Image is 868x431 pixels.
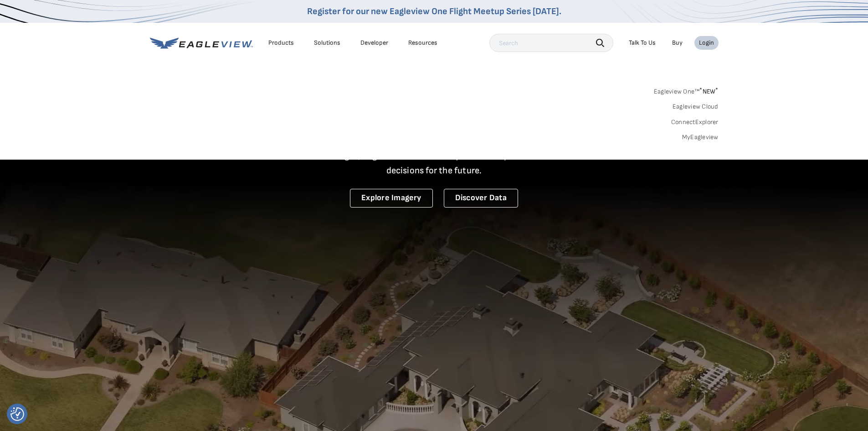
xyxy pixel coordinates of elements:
[673,103,719,111] a: Eagleview Cloud
[268,39,294,47] div: Products
[699,88,718,95] span: NEW
[350,189,433,208] a: Explore Imagery
[10,407,24,421] img: Revisit consent button
[699,39,714,47] div: Login
[654,85,719,95] a: Eagleview One™*NEW*
[489,34,613,52] input: Search
[671,118,719,126] a: ConnectExplorer
[672,39,683,47] a: Buy
[408,39,437,47] div: Resources
[629,39,656,47] div: Talk To Us
[444,189,518,208] a: Discover Data
[682,133,719,141] a: MyEagleview
[307,6,561,17] a: Register for our new Eagleview One Flight Meetup Series [DATE].
[360,39,388,47] a: Developer
[10,407,24,421] button: Consent Preferences
[314,39,340,47] div: Solutions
